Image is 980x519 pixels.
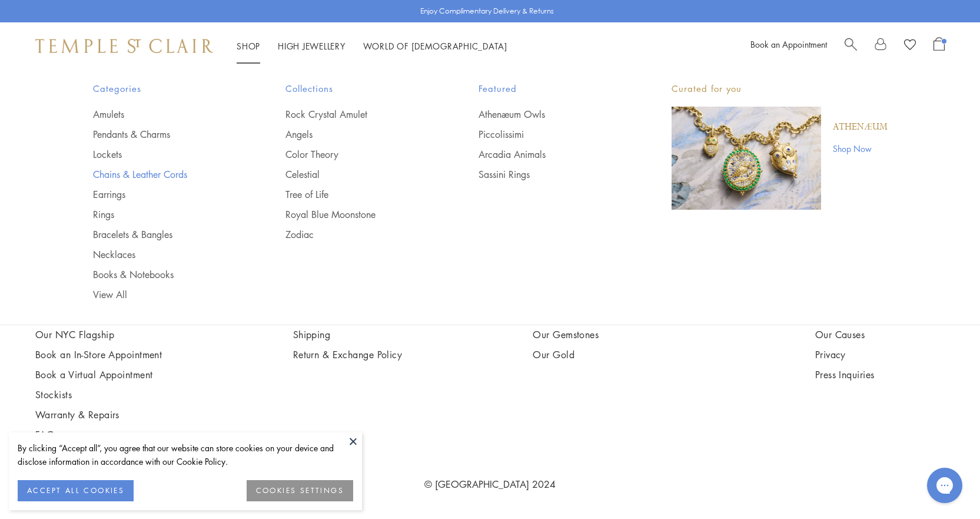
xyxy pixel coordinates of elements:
a: Lockets [93,148,239,161]
a: Our Causes [815,328,945,341]
a: Amulets [93,108,239,121]
a: Our Gemstones [533,328,684,341]
a: Shop Now [833,142,888,155]
a: Bracelets & Bangles [93,228,239,241]
nav: Main navigation [237,39,507,54]
a: Stockists [35,388,162,401]
a: Search [845,37,857,55]
p: Curated for you [672,81,888,96]
img: Temple St. Clair [35,39,213,53]
a: Book an In-Store Appointment [35,348,162,361]
a: Press Inquiries [815,368,945,381]
a: Necklaces [93,248,239,261]
a: Privacy [815,348,945,361]
span: Categories [93,81,239,96]
a: View All [93,288,239,301]
button: COOKIES SETTINGS [247,480,353,501]
a: Book an Appointment [750,38,827,50]
a: Sassini Rings [479,168,624,181]
a: Arcadia Animals [479,148,624,161]
a: Royal Blue Moonstone [285,208,431,221]
a: Piccolissimi [479,128,624,141]
a: Books & Notebooks [93,268,239,281]
a: Book a Virtual Appointment [35,368,162,381]
div: By clicking “Accept all”, you agree that our website can store cookies on your device and disclos... [18,441,353,468]
a: ShopShop [237,40,260,52]
span: Collections [285,81,431,96]
a: Pendants & Charms [93,128,239,141]
a: Zodiac [285,228,431,241]
a: © [GEOGRAPHIC_DATA] 2024 [424,478,556,491]
a: High JewelleryHigh Jewellery [278,40,346,52]
a: Warranty & Repairs [35,408,162,421]
a: Rings [93,208,239,221]
a: Athenæum [833,121,888,134]
a: Earrings [93,188,239,201]
span: Featured [479,81,624,96]
a: Color Theory [285,148,431,161]
iframe: Gorgias live chat messenger [921,464,968,507]
a: Celestial [285,168,431,181]
a: Rock Crystal Amulet [285,108,431,121]
a: Tree of Life [285,188,431,201]
a: View Wishlist [904,37,916,55]
a: Our Gold [533,348,684,361]
a: FAQs [35,428,162,441]
a: Angels [285,128,431,141]
button: ACCEPT ALL COOKIES [18,480,134,501]
a: Shipping [293,328,403,341]
a: Athenæum Owls [479,108,624,121]
a: Open Shopping Bag [934,37,945,55]
a: Return & Exchange Policy [293,348,403,361]
p: Enjoy Complimentary Delivery & Returns [420,5,554,17]
a: World of [DEMOGRAPHIC_DATA]World of [DEMOGRAPHIC_DATA] [363,40,507,52]
a: Our NYC Flagship [35,328,162,341]
a: Chains & Leather Cords [93,168,239,181]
